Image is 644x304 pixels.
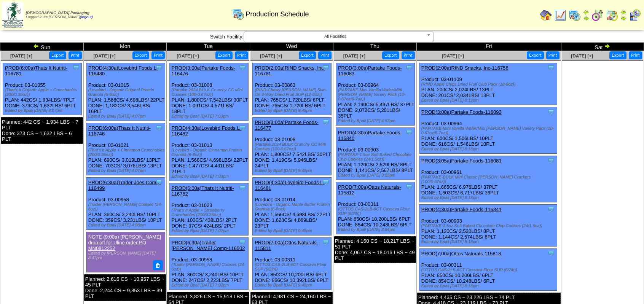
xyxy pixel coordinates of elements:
[322,178,330,186] img: Tooltip
[405,129,413,136] img: Tooltip
[421,268,557,272] div: (OTTOS CAS-2LB-6CT Cassava Flour SUP (6/2lb))
[84,274,166,301] div: Planned: 2,616 CS ~ 10,957 LBS ~ 45 PLT Done: 2,244 CS ~ 9,853 LBS ~ 39 PLT
[86,123,165,175] div: Product: 03-01021 PLAN: 690CS / 3,019LBS / 13PLT DONE: 703CS / 3,076LBS / 13PLT
[83,43,167,51] td: Mon
[442,53,464,59] a: [DATE] [+]
[253,63,332,115] div: Product: 03-00863 PLAN: 765CS / 1,720LBS / 6PLT DONE: 765CS / 1,720LBS / 6PLT
[338,130,402,141] a: PROD(4:30a)Partake Foods-115840
[620,15,626,21] img: arrowright.gif
[421,175,557,184] div: (PARTAKE-BULK Mini Classic [PERSON_NAME] Crackers (100/0.67oz))
[333,43,416,51] td: Thu
[421,65,509,71] a: PROD(2:00a)RIND Snacks, Inc-116756
[171,208,248,217] div: (That's It Apple + Strawberry Crunchables (200/0.35oz))
[620,9,626,15] img: arrowleft.gif
[151,51,165,59] button: Print
[245,10,309,18] span: Production Schedule
[171,88,248,97] div: (Partake 2024 BULK Crunchy CC Mini Cookies (100-0.67oz))
[419,107,557,154] div: Product: 03-00964 PLAN: 600CS / 1,506LBS / 10PLT DONE: 616CS / 1,546LBS / 10PLT
[171,114,248,119] div: Edited by Bpali [DATE] 7:03pm
[318,51,332,59] button: Print
[336,128,414,180] div: Product: 03-00903 PLAN: 1,120CS / 2,520LBS / 8PLT DONE: 1,141CS / 2,567LBS / 8PLT
[336,182,414,234] div: Product: 03-00311 PLAN: 850CS / 10,200LBS / 6PLT DONE: 854CS / 10,248LBS / 6PLT
[86,178,165,230] div: Product: 03-00958 PLAN: 360CS / 3,240LBS / 10PLT DONE: 359CS / 3,231LBS / 10PLT
[26,11,93,19] span: Logged in as [PERSON_NAME]
[10,53,32,59] a: [DATE] [+]
[177,53,199,59] a: [DATE] [+]
[421,240,557,244] div: Edited by Bpali [DATE] 8:18pm
[338,88,414,102] div: (PARTAKE-Mini Vanilla Wafer/Mini [PERSON_NAME] Variety Pack (10-0.67oz/6-7oz))
[49,51,66,59] button: Export
[167,43,250,51] td: Tue
[547,157,555,164] img: Tooltip
[169,123,248,181] div: Product: 03-01013 PLAN: 1,566CS / 4,698LBS / 22PLT DONE: 1,477CS / 4,431LBS / 21PLT
[255,229,331,233] div: Edited by Bpali [DATE] 9:49pm
[343,53,365,59] a: [DATE] [+]
[382,51,399,59] button: Export
[1,117,83,144] div: Planned: 442 CS ~ 1,934 LBS ~ 7 PLT Done: 373 CS ~ 1,632 LBS ~ 6 PLT
[421,251,501,256] a: PROD(7:00a)Ottos Naturals-115813
[153,260,163,270] button: Delete Note
[69,51,82,59] button: Print
[547,108,555,116] img: Tooltip
[419,156,557,202] div: Product: 03-00961 PLAN: 1,665CS / 6,976LBS / 37PLT DONE: 1,603CS / 6,717LBS / 36PLT
[232,8,244,20] img: calendarprod.gif
[527,51,544,59] button: Export
[169,183,248,236] div: Product: 03-01023 PLAN: 100CS / 438LBS / 2PLT DONE: 97CS / 424LBS / 2PLT
[247,32,424,41] span: All Facilities
[155,124,163,132] img: Tooltip
[86,63,165,121] div: Product: 03-01015 PLAN: 1,566CS / 4,698LBS / 22PLT DONE: 1,182CS / 3,546LBS / 16PLT
[421,196,557,200] div: Edited by Bpali [DATE] 8:18pm
[253,238,332,290] div: Product: 03-00311 PLAN: 850CS / 10,200LBS / 6PLT DONE: 866CS / 10,392LBS / 6PLT
[88,180,161,191] a: PROD(6:30a)Trader Joes Comp-116499
[591,9,604,21] img: calendarblend.gif
[421,109,502,115] a: PROD(3:00a)Partake Foods-116093
[171,229,248,233] div: Edited by Bpali [DATE] 7:02pm
[547,205,555,213] img: Tooltip
[606,9,618,21] img: calendarinout.gif
[235,51,248,59] button: Print
[72,64,80,72] img: Tooltip
[2,2,23,28] img: zoroco-logo-small.webp
[33,43,39,49] img: arrowleft.gif
[338,119,414,123] div: Edited by Bpali [DATE] 4:53pm
[169,63,248,121] div: Product: 03-01008 PLAN: 1,800CS / 7,542LBS / 30PLT DONE: 1,091CS / 4,571LBS / 18PLT
[255,65,325,76] a: PROD(2:00a)RIND Snacks, Inc-116761
[239,239,246,246] img: Tooltip
[88,88,165,97] div: (Lovebird - Organic Original Protein Granola (6-8oz))
[155,64,163,72] img: Tooltip
[88,223,165,228] div: Edited by Bpali [DATE] 4:06pm
[338,153,414,162] div: (PARTAKE-1.5oz Soft Baked Chocolate Chip Cookies (24/1.5oz))
[88,169,165,173] div: Edited by Bpali [DATE] 4:07pm
[5,108,81,113] div: Edited by Bpali [DATE] 4:07pm
[421,224,557,228] div: (PARTAKE-1.5oz Soft Baked Chocolate Chip Cookies (24/1.5oz))
[155,178,163,186] img: Tooltip
[255,240,318,251] a: PROD(7:00a)Ottos Naturals-115811
[255,88,331,97] div: (RIND-Chewy [PERSON_NAME] Skin-On 3-Way Dried Fruit SUP (12-3oz))
[546,51,560,59] button: Print
[421,158,502,164] a: PROD(3:05a)Partake Foods-116081
[88,125,151,137] a: PROD(6:00a)Thats It Nutriti-116746
[322,118,330,126] img: Tooltip
[255,283,331,288] div: Edited by Bpali [DATE] 9:48pm
[338,207,414,216] div: (OTTOS CAS-2LB-6CT Cassava Flour SUP (6/2lb))
[88,251,162,260] div: Edited by [PERSON_NAME] [DATE] 8:47pm
[547,64,555,72] img: Tooltip
[255,169,331,173] div: Edited by Bpali [DATE] 9:49pm
[338,228,414,232] div: Edited by Bpali [DATE] 3:54pm
[322,64,330,72] img: Tooltip
[540,9,552,21] img: home.gif
[421,98,557,103] div: Edited by Bpali [DATE] 8:19pm
[419,205,557,247] div: Product: 03-00903 PLAN: 1,120CS / 2,520LBS / 8PLT DONE: 1,144CS / 2,574LBS / 8PLT
[547,250,555,257] img: Tooltip
[405,183,413,191] img: Tooltip
[253,118,332,175] div: Product: 03-01008 PLAN: 1,800CS / 7,542LBS / 30PLT DONE: 1,419CS / 5,946LBS / 24PLT
[571,53,593,59] a: [DATE] [+]
[421,284,557,288] div: Edited by Bpali [DATE] 8:18pm
[561,43,644,51] td: Sat
[253,178,332,236] div: Product: 03-01014 PLAN: 1,566CS / 4,698LBS / 22PLT DONE: 1,623CS / 4,869LBS / 23PLT
[26,11,89,15] span: [DEMOGRAPHIC_DATA] Packaging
